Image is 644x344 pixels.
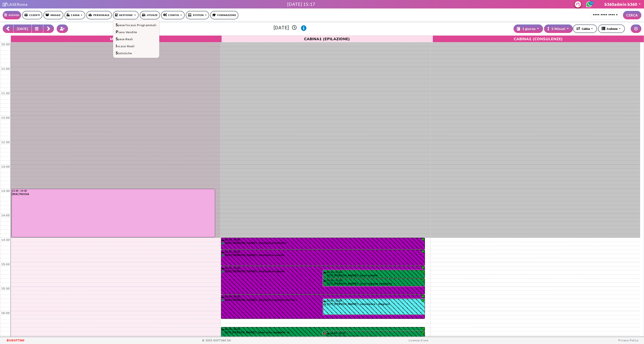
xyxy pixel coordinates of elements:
div: [MA] [PERSON_NAME] : biochimica baffetto [222,241,424,246]
button: [DATE] [13,24,32,33]
span: CABINA1 (epilazione) [223,36,431,41]
div: 5 Minuti [547,26,565,31]
button: Crea nuovo contatto rapido [57,24,68,33]
div: 14:00 [0,214,11,217]
div: [GT] [PERSON_NAME] : laser viso completo -w [222,331,424,335]
button: CERCA [623,11,641,19]
a: Statistiche [113,49,159,56]
div: 1 giorno [517,26,536,31]
a: Magaz. [43,11,63,19]
div: 15:05 - 15:40 [222,266,424,269]
i: PAGATO [222,242,225,244]
span: CABINA2 (consulenze) [434,36,643,41]
a: Agenda [3,11,21,19]
div: 15:10 - 15:20 [323,271,424,274]
div: 15:45 - 16:05 [323,299,424,302]
a: Personale [86,11,112,19]
a: Incassi Reali [113,42,159,49]
div: [MA] PAUSA [12,192,215,195]
div: 10:30 [0,43,11,46]
div: [GT] [PERSON_NAME] : laser inguine completo [323,282,424,286]
div: 14:30 - 14:45 [222,238,424,241]
a: Privacy Policy [618,339,638,342]
h3: [DATE] [71,25,509,31]
div: [MA] [PERSON_NAME] : biochimica ascelle [222,253,424,258]
div: 12:30 [0,141,11,144]
input: Cerca cliente... [590,11,622,19]
i: PAGATO [222,254,225,256]
i: Clicca per andare alla pagina di firma [3,2,7,6]
div: 13:30 - 14:30 [12,189,215,192]
div: 16:20 - 16:45 [222,328,424,330]
a: Utenze [140,11,160,19]
span: Memo [12,36,221,41]
i: PAGATO [323,335,327,338]
i: PAGATO [222,331,225,334]
a: Clicca per andare alla pagina di firmaLASERoma [3,2,28,7]
div: [GT] [PERSON_NAME] : consulenza - diagnosi [323,302,424,307]
div: 14:30 [0,238,11,242]
div: 11:00 [0,67,11,70]
span: 32 [590,1,593,5]
div: 15:40 - 16:10 [222,295,424,298]
i: Il cliente ha degli insoluti [323,332,326,334]
a: Gestione [113,11,138,19]
div: [MA] [PERSON_NAME] : laser gluteo -w [323,335,424,339]
a: Licenza D'uso [409,339,429,342]
div: [GT] [PERSON_NAME] : laser ascelle [323,274,424,278]
a: b360admin b360 [605,2,641,7]
div: [DATE] 15:17 [287,1,315,8]
div: 12:00 [0,116,11,119]
a: Config [161,11,185,19]
i: PAGATO [222,298,225,301]
div: 16:25 - 16:35 [323,332,424,335]
a: SYSTEM [186,11,209,19]
div: Agenda [113,20,159,58]
div: 14:45 - 15:05 [222,250,424,253]
a: Piano Vendite [113,28,159,35]
div: 15:20 - 15:30 [323,279,424,282]
div: 15:00 [0,263,11,266]
div: [MA] [PERSON_NAME] : biochimica gambe inferiori [222,298,424,303]
div: [MA] [PERSON_NAME] : biochimica inguine [222,270,424,274]
div: 11:30 [0,92,11,95]
div: 13:30 [0,189,11,193]
a: Cassa [64,11,85,19]
i: PAGATO [323,274,327,277]
a: Spese Reali [113,35,159,42]
div: 16:00 [0,311,11,315]
div: 15:30 [0,287,11,290]
a: Spese/Incassi Programmati [113,21,159,28]
div: 13:00 [0,165,11,168]
i: PAGATO [323,282,327,285]
i: PAGATO [222,270,225,273]
div: 16:30 [0,336,11,339]
a: Formazione [210,11,238,19]
i: PAGATO [323,303,327,305]
a: Clienti [22,11,42,19]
